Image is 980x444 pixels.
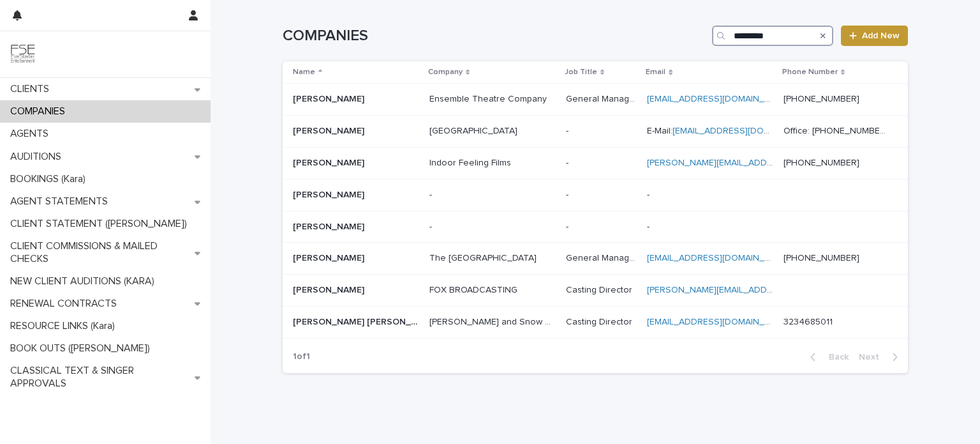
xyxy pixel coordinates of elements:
span: Add New [862,31,900,40]
p: Name [293,65,315,79]
a: 3234685011 [783,318,833,326]
a: [EMAIL_ADDRESS][DOMAIN_NAME] [672,126,817,135]
p: AUDITIONS [5,151,71,163]
tr: [PERSON_NAME][PERSON_NAME] FOX BROADCASTINGFOX BROADCASTING Casting DirectorCasting Director [PER... [283,275,908,307]
p: CLIENT STATEMENT ([PERSON_NAME]) [5,218,197,230]
p: AGENTS [5,128,59,140]
h1: COMPANIES [283,27,707,45]
span: Back [821,353,849,362]
a: Office: [PHONE_NUMBER] [783,126,888,135]
span: Next [859,353,887,362]
a: [EMAIL_ADDRESS][DOMAIN_NAME] [647,318,791,326]
p: COMPANIES [5,105,75,118]
p: Indoor Feeling Films [429,155,514,169]
p: Email [646,65,665,79]
p: E-Mail: [647,123,776,137]
p: - [429,219,434,233]
a: Add New [841,26,908,46]
p: General Manager [566,250,639,264]
p: - [647,219,652,233]
p: Company [428,65,463,79]
p: Phone Number [782,65,838,79]
p: BOOKINGS (Kara) [5,173,96,185]
p: 1 of 1 [283,341,320,372]
p: [PERSON_NAME] [293,219,367,233]
p: Casting Director [566,314,635,328]
p: RESOURCE LINKS (Kara) [5,320,125,332]
p: BOOK OUTS ([PERSON_NAME]) [5,342,160,355]
p: AGENT STATEMENTS [5,195,118,208]
p: [PERSON_NAME] and Snow Casting [429,314,558,328]
p: [PERSON_NAME] [293,123,367,137]
tr: [PERSON_NAME][PERSON_NAME] -- -- -- [283,179,908,211]
input: Search [712,26,833,46]
a: [EMAIL_ADDRESS][DOMAIN_NAME] [647,95,791,103]
button: Next [854,351,908,363]
p: The [GEOGRAPHIC_DATA] [429,250,539,264]
a: [PHONE_NUMBER] [783,158,859,167]
p: [PERSON_NAME] [PERSON_NAME] [293,314,422,328]
p: CLIENTS [5,83,59,95]
p: - [566,155,571,169]
p: CLASSICAL TEXT & SINGER APPROVALS [5,365,195,389]
p: [PERSON_NAME] [293,250,367,264]
tr: [PERSON_NAME] [PERSON_NAME][PERSON_NAME] [PERSON_NAME] [PERSON_NAME] and Snow Casting[PERSON_NAME... [283,306,908,338]
p: - [647,187,652,201]
a: [PERSON_NAME][EMAIL_ADDRESS][PERSON_NAME][DOMAIN_NAME] [647,158,930,167]
p: [PERSON_NAME] [293,155,367,169]
tr: [PERSON_NAME][PERSON_NAME] -- -- -- [283,211,908,243]
p: RENEWAL CONTRACTS [5,298,127,310]
p: Casting Director [566,282,635,296]
tr: [PERSON_NAME][PERSON_NAME] The [GEOGRAPHIC_DATA]The [GEOGRAPHIC_DATA] General ManagerGeneral Mana... [283,243,908,275]
a: [PHONE_NUMBER] [783,95,859,103]
p: [PERSON_NAME] [293,187,367,201]
p: General Manager [566,91,639,105]
p: - [566,187,571,201]
p: - [429,187,434,201]
tr: [PERSON_NAME][PERSON_NAME] Indoor Feeling FilmsIndoor Feeling Films -- [PERSON_NAME][EMAIL_ADDRES... [283,147,908,179]
p: [PERSON_NAME] [293,91,367,105]
a: [PHONE_NUMBER] [783,254,859,263]
p: Job Title [565,65,597,79]
tr: [PERSON_NAME][PERSON_NAME] Ensemble Theatre CompanyEnsemble Theatre Company General ManagerGenera... [283,84,908,116]
tr: [PERSON_NAME][PERSON_NAME] [GEOGRAPHIC_DATA][GEOGRAPHIC_DATA] -- E-Mail:[EMAIL_ADDRESS][DOMAIN_NA... [283,116,908,148]
a: [EMAIL_ADDRESS][DOMAIN_NAME] [647,254,791,263]
p: [PERSON_NAME] [293,282,367,296]
p: [GEOGRAPHIC_DATA] [429,123,520,137]
p: - [566,219,571,233]
p: - [566,123,571,137]
p: Ensemble Theatre Company [429,91,549,105]
button: Back [800,351,854,363]
p: CLIENT COMMISSIONS & MAILED CHECKS [5,240,195,264]
p: NEW CLIENT AUDITIONS (KARA) [5,275,165,287]
p: FOX BROADCASTING [429,282,520,296]
img: 9JgRvJ3ETPGCJDhvPVA5 [10,42,36,67]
